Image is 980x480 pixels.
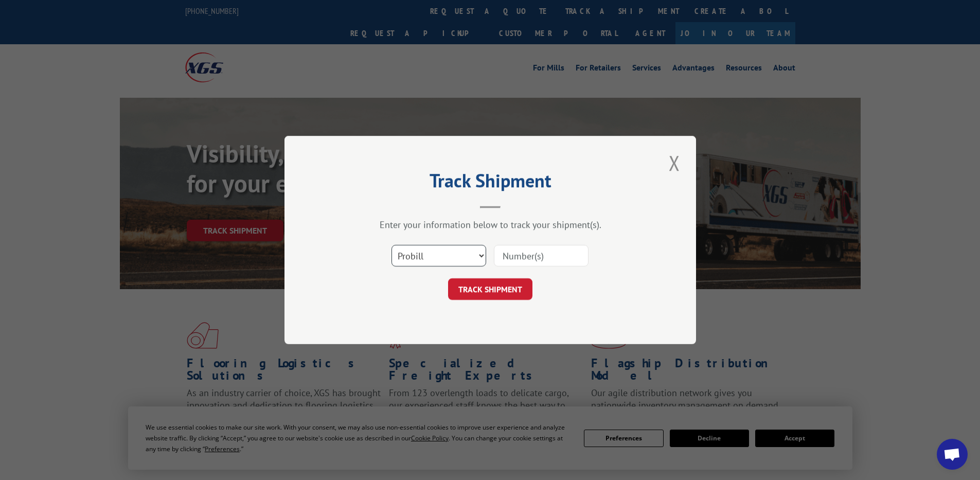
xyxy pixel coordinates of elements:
div: Enter your information below to track your shipment(s). [336,219,645,230]
button: Close modal [666,149,683,177]
a: Open chat [937,439,968,470]
input: Number(s) [494,245,589,266]
button: TRACK SHIPMENT [448,278,532,300]
h2: Track Shipment [336,173,645,193]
